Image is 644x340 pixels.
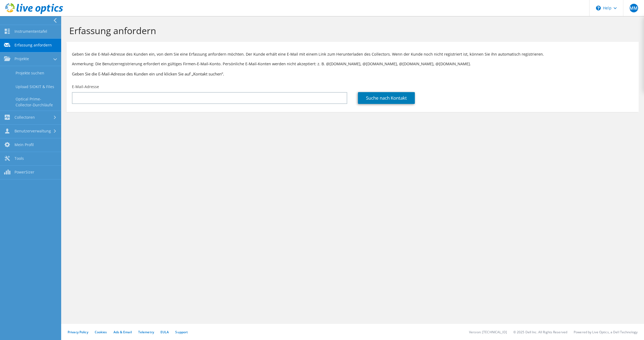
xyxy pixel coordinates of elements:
[95,330,107,334] a: Cookies
[68,330,88,334] a: Privacy Policy
[513,330,567,334] li: © 2025 Dell Inc. All Rights Reserved
[175,330,188,334] a: Support
[596,6,601,10] svg: \n
[160,330,169,334] a: EULA
[114,330,132,334] a: Ads & Email
[358,92,415,104] a: Suche nach Kontakt
[69,25,633,36] h1: Erfassung anfordern
[630,4,638,12] span: MM
[574,330,638,334] li: Powered by Live Optics, a Dell Technology
[138,330,154,334] a: Telemetry
[72,51,633,57] p: Geben Sie die E-Mail-Adresse des Kunden ein, von dem Sie eine Erfassung anfordern möchten. Der Ku...
[72,71,633,77] h3: Geben Sie die E-Mail-Adresse des Kunden ein und klicken Sie auf „Kontakt suchen“.
[72,84,99,89] label: E-Mail-Adresse
[72,61,633,67] p: Anmerkung: Die Benutzerregistrierung erfordert ein gültiges Firmen-E-Mail-Konto. Persönliche E-Ma...
[469,330,507,334] li: Version: [TECHNICAL_ID]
